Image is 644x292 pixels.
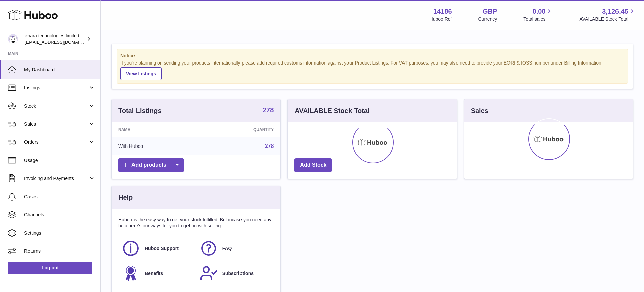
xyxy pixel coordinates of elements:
span: Returns [24,248,95,254]
span: Subscriptions [222,270,254,277]
a: Benefits [122,264,193,282]
th: Name [112,122,201,137]
td: With Huboo [112,137,201,155]
span: Benefits [145,270,163,277]
span: [EMAIL_ADDRESS][DOMAIN_NAME] [25,39,99,45]
span: Listings [24,85,88,91]
span: My Dashboard [24,67,95,73]
span: 3,126.45 [602,7,628,16]
a: Add Stock [294,158,332,172]
span: Channels [24,212,95,218]
span: Usage [24,157,95,164]
span: Invoicing and Payments [24,175,88,182]
a: Huboo Support [122,239,193,257]
a: 3,126.45 AVAILABLE Stock Total [579,7,636,23]
div: If you're planning on sending your products internationally please add required customs informati... [120,60,624,80]
span: 0.00 [533,7,546,16]
a: 278 [265,143,274,149]
a: 278 [263,107,274,115]
h3: Help [118,193,133,202]
img: internalAdmin-14186@internal.huboo.com [8,34,18,44]
a: Subscriptions [200,264,271,282]
span: Sales [24,121,88,127]
h3: Total Listings [118,106,162,115]
span: Total sales [523,16,553,23]
h3: AVAILABLE Stock Total [294,106,369,115]
strong: 14186 [433,7,452,16]
a: View Listings [120,67,162,80]
span: Stock [24,103,88,109]
span: Orders [24,139,88,145]
a: Add products [118,158,184,172]
div: Currency [478,16,497,23]
p: Huboo is the easy way to get your stock fulfilled. But incase you need any help here's our ways f... [118,217,274,230]
strong: Notice [120,53,624,59]
span: Settings [24,230,95,236]
span: Cases [24,194,95,200]
h3: Sales [471,106,488,115]
span: Huboo Support [145,245,179,252]
a: Log out [8,262,92,274]
a: 0.00 Total sales [523,7,553,23]
div: enara technologies limited [25,33,85,45]
strong: 278 [263,107,274,113]
strong: GBP [483,7,497,16]
div: Huboo Ref [430,16,452,23]
span: AVAILABLE Stock Total [579,16,636,23]
span: FAQ [222,245,232,252]
th: Quantity [201,122,281,137]
a: FAQ [200,239,271,257]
